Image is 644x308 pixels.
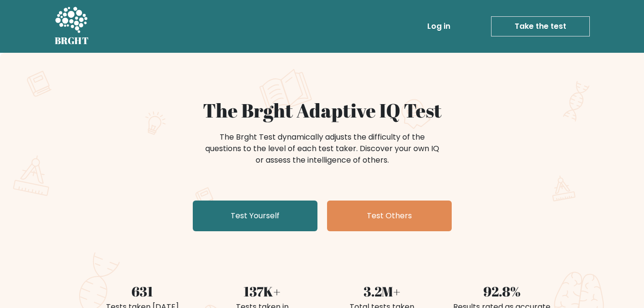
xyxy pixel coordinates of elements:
[193,201,317,231] a: Test Yourself
[208,281,316,301] div: 137K+
[55,35,89,47] h5: BRGHT
[328,281,436,301] div: 3.2M+
[491,16,590,36] a: Take the test
[202,131,442,166] div: The Brght Test dynamically adjusts the difficulty of the questions to the level of each test take...
[327,201,452,231] a: Test Others
[448,281,556,301] div: 92.8%
[423,17,454,36] a: Log in
[55,4,89,49] a: BRGHT
[88,99,556,122] h1: The Brght Adaptive IQ Test
[88,281,197,301] div: 631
